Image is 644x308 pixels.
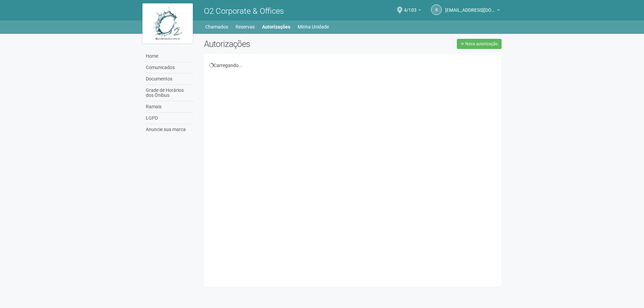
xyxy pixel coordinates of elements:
a: Reservas [235,22,255,32]
a: Nova autorização [457,39,502,49]
a: Minha Unidade [298,22,329,32]
img: logo.jpg [142,3,193,44]
span: riodejaneiro.o2corporate@regus.com [445,1,496,13]
a: Ramais [144,101,194,113]
div: Carregando... [209,62,497,68]
a: Comunicados [144,62,194,73]
a: Documentos [144,73,194,85]
a: r [431,4,442,15]
span: 4/103 [404,1,417,13]
a: Grade de Horários dos Ônibus [144,85,194,101]
span: Nova autorização [465,42,498,46]
a: Chamados [205,22,228,32]
span: O2 Corporate & Offices [204,6,284,16]
a: 4/103 [404,8,421,14]
a: [EMAIL_ADDRESS][DOMAIN_NAME] [445,8,500,14]
a: Autorizações [262,22,290,32]
a: Anuncie sua marca [144,124,194,135]
h2: Autorizações [204,39,348,49]
a: Home [144,51,194,62]
a: LGPD [144,113,194,124]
